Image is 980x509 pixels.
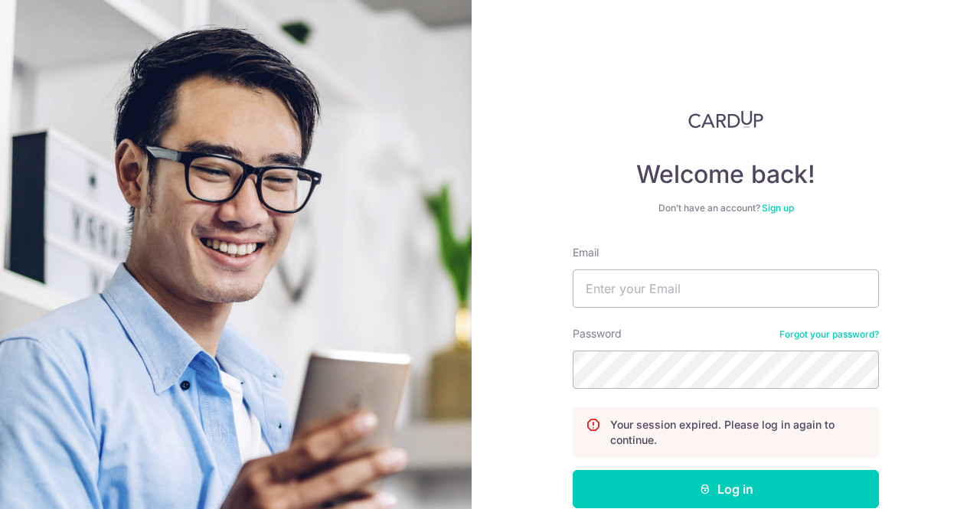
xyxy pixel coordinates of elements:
div: Don’t have an account? [573,202,879,214]
button: Log in [573,470,879,508]
img: CardUp Logo [688,110,763,129]
a: Sign up [762,202,794,214]
p: Your session expired. Please log in again to continue. [610,417,866,448]
h4: Welcome back! [573,159,879,190]
label: Email [573,245,599,260]
input: Enter your Email [573,269,879,308]
a: Forgot your password? [779,328,879,341]
label: Password [573,326,622,341]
